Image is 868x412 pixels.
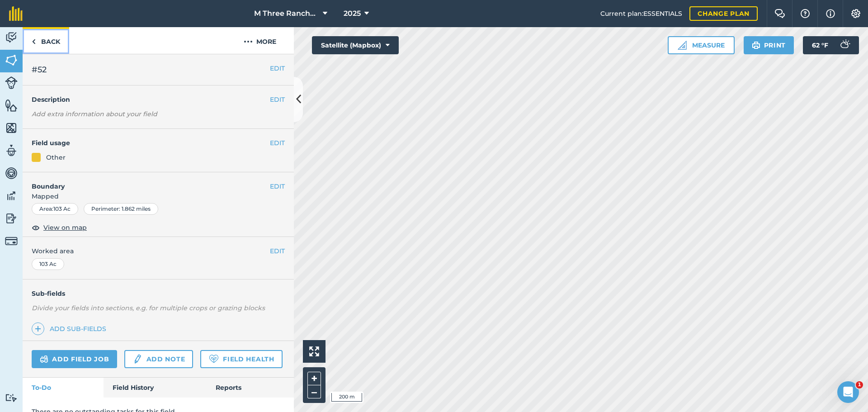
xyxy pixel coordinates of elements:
[800,9,811,18] img: A question mark icon
[803,36,859,54] button: 62 °F
[46,152,66,162] div: Other
[32,222,40,233] img: svg+xml;base64,PHN2ZyB4bWxucz0iaHR0cDovL3d3dy53My5vcmcvMjAwMC9zdmciIHdpZHRoPSIxOCIgaGVpZ2h0PSIyNC...
[32,110,157,118] em: Add extra information about your field
[32,322,110,335] a: Add sub-fields
[837,381,859,403] iframe: Intercom live chat
[32,258,64,270] div: 103 Ac
[307,385,321,398] button: –
[32,246,285,256] span: Worked area
[270,246,285,256] button: EDIT
[32,222,87,233] button: View on map
[84,203,158,215] div: Perimeter : 1.862 miles
[678,41,687,50] img: Ruler icon
[5,53,18,67] img: svg+xml;base64,PHN2ZyB4bWxucz0iaHR0cDovL3d3dy53My5vcmcvMjAwMC9zdmciIHdpZHRoPSI1NiIgaGVpZ2h0PSI2MC...
[850,9,861,18] img: A cog icon
[344,8,361,19] span: 2025
[244,36,253,47] img: svg+xml;base64,PHN2ZyB4bWxucz0iaHR0cDovL3d3dy53My5vcmcvMjAwMC9zdmciIHdpZHRoPSIyMCIgaGVpZ2h0PSIyNC...
[312,36,399,54] button: Satellite (Mapbox)
[23,27,69,54] a: Back
[43,223,87,232] span: View on map
[309,346,319,356] img: Four arrows, one pointing top left, one top right, one bottom right and the last bottom left
[307,372,321,385] button: +
[5,144,18,157] img: svg+xml;base64,PD94bWwgdmVyc2lvbj0iMS4wIiBlbmNvZGluZz0idXRmLTgiPz4KPCEtLSBHZW5lcmF0b3I6IEFkb2JlIE...
[200,350,282,368] a: Field Health
[32,203,78,215] div: Area : 103 Ac
[668,36,735,54] button: Measure
[5,189,18,203] img: svg+xml;base64,PD94bWwgdmVyc2lvbj0iMS4wIiBlbmNvZGluZz0idXRmLTgiPz4KPCEtLSBHZW5lcmF0b3I6IEFkb2JlIE...
[270,95,285,104] button: EDIT
[40,354,48,365] img: svg+xml;base64,PD94bWwgdmVyc2lvbj0iMS4wIiBlbmNvZGluZz0idXRmLTgiPz4KPCEtLSBHZW5lcmF0b3I6IEFkb2JlIE...
[32,95,285,104] h4: Description
[826,8,835,19] img: svg+xml;base64,PHN2ZyB4bWxucz0iaHR0cDovL3d3dy53My5vcmcvMjAwMC9zdmciIHdpZHRoPSIxNyIgaGVpZ2h0PSIxNy...
[32,138,270,148] h4: Field usage
[32,304,265,312] em: Divide your fields into sections, e.g. for multiple crops or grazing blocks
[270,181,285,191] button: EDIT
[835,36,854,54] img: svg+xml;base64,PD94bWwgdmVyc2lvbj0iMS4wIiBlbmNvZGluZz0idXRmLTgiPz4KPCEtLSBHZW5lcmF0b3I6IEFkb2JlIE...
[32,63,47,76] span: #52
[5,121,18,135] img: svg+xml;base64,PHN2ZyB4bWxucz0iaHR0cDovL3d3dy53My5vcmcvMjAwMC9zdmciIHdpZHRoPSI1NiIgaGVpZ2h0PSI2MC...
[5,212,18,225] img: svg+xml;base64,PD94bWwgdmVyc2lvbj0iMS4wIiBlbmNvZGluZz0idXRmLTgiPz4KPCEtLSBHZW5lcmF0b3I6IEFkb2JlIE...
[32,350,117,368] a: Add field job
[5,393,18,402] img: svg+xml;base64,PD94bWwgdmVyc2lvbj0iMS4wIiBlbmNvZGluZz0idXRmLTgiPz4KPCEtLSBHZW5lcmF0b3I6IEFkb2JlIE...
[689,6,758,21] a: Change plan
[9,6,23,21] img: fieldmargin Logo
[23,378,104,398] a: To-Do
[774,9,785,18] img: Two speech bubbles overlapping with the left bubble in the forefront
[5,31,18,44] img: svg+xml;base64,PD94bWwgdmVyc2lvbj0iMS4wIiBlbmNvZGluZz0idXRmLTgiPz4KPCEtLSBHZW5lcmF0b3I6IEFkb2JlIE...
[254,8,319,19] span: M Three Ranches LLC
[5,76,18,89] img: svg+xml;base64,PD94bWwgdmVyc2lvbj0iMS4wIiBlbmNvZGluZz0idXRmLTgiPz4KPCEtLSBHZW5lcmF0b3I6IEFkb2JlIE...
[35,323,41,334] img: svg+xml;base64,PHN2ZyB4bWxucz0iaHR0cDovL3d3dy53My5vcmcvMjAwMC9zdmciIHdpZHRoPSIxNCIgaGVpZ2h0PSIyNC...
[600,9,682,19] span: Current plan : ESSENTIALS
[5,166,18,180] img: svg+xml;base64,PD94bWwgdmVyc2lvbj0iMS4wIiBlbmNvZGluZz0idXRmLTgiPz4KPCEtLSBHZW5lcmF0b3I6IEFkb2JlIE...
[856,381,863,388] span: 1
[207,378,294,398] a: Reports
[124,350,193,368] a: Add note
[270,63,285,73] button: EDIT
[23,191,294,201] span: Mapped
[744,36,794,54] button: Print
[23,289,294,298] h4: Sub-fields
[5,99,18,112] img: svg+xml;base64,PHN2ZyB4bWxucz0iaHR0cDovL3d3dy53My5vcmcvMjAwMC9zdmciIHdpZHRoPSI1NiIgaGVpZ2h0PSI2MC...
[270,138,285,148] button: EDIT
[104,378,206,398] a: Field History
[132,354,142,365] img: svg+xml;base64,PD94bWwgdmVyc2lvbj0iMS4wIiBlbmNvZGluZz0idXRmLTgiPz4KPCEtLSBHZW5lcmF0b3I6IEFkb2JlIE...
[812,36,828,54] span: 62 ° F
[5,235,18,247] img: svg+xml;base64,PD94bWwgdmVyc2lvbj0iMS4wIiBlbmNvZGluZz0idXRmLTgiPz4KPCEtLSBHZW5lcmF0b3I6IEFkb2JlIE...
[32,36,36,47] img: svg+xml;base64,PHN2ZyB4bWxucz0iaHR0cDovL3d3dy53My5vcmcvMjAwMC9zdmciIHdpZHRoPSI5IiBoZWlnaHQ9IjI0Ii...
[226,27,294,54] button: More
[23,172,270,191] h4: Boundary
[752,40,760,51] img: svg+xml;base64,PHN2ZyB4bWxucz0iaHR0cDovL3d3dy53My5vcmcvMjAwMC9zdmciIHdpZHRoPSIxOSIgaGVpZ2h0PSIyNC...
